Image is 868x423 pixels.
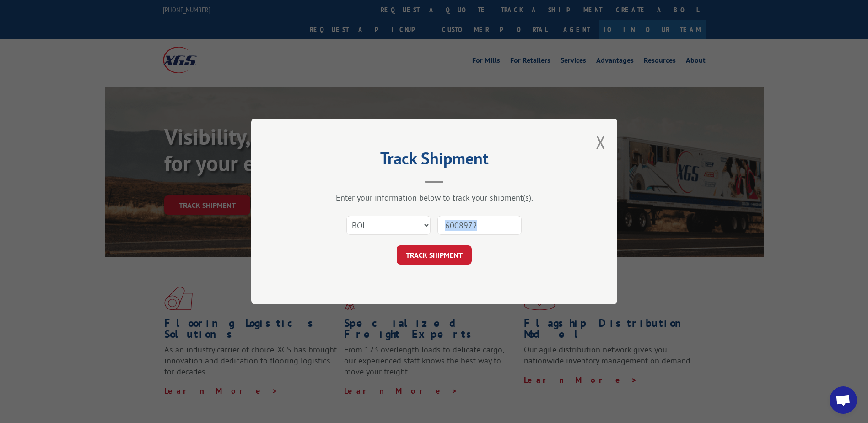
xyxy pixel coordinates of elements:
[596,130,606,154] button: Close modal
[297,152,571,169] h2: Track Shipment
[397,246,472,265] button: TRACK SHIPMENT
[437,216,522,235] input: Number(s)
[830,386,857,414] div: Open chat
[297,193,571,203] div: Enter your information below to track your shipment(s).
